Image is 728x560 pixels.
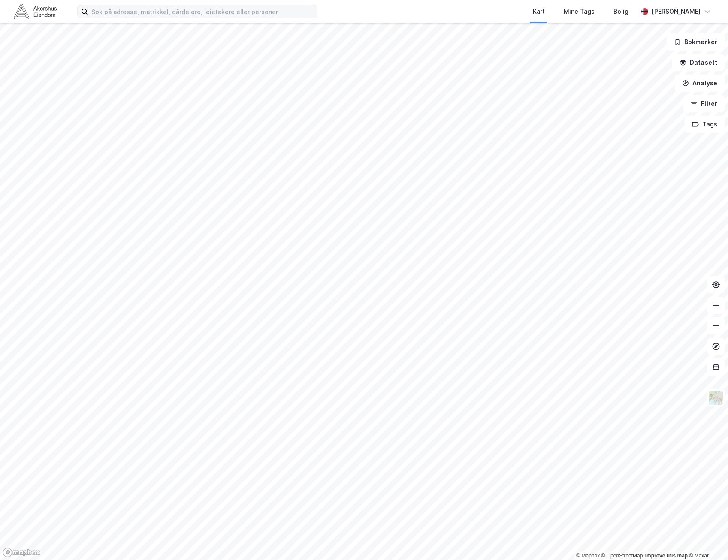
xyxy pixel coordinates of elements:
button: Datasett [672,54,725,71]
button: Bokmerker [667,33,725,51]
div: Mine Tags [564,6,595,17]
button: Tags [685,116,725,133]
a: OpenStreetMap [601,553,643,559]
input: Søk på adresse, matrikkel, gårdeiere, leietakere eller personer [88,5,317,18]
img: akershus-eiendom-logo.9091f326c980b4bce74ccdd9f866810c.svg [14,4,57,19]
a: Mapbox homepage [3,548,40,557]
button: Analyse [675,75,725,92]
div: Kontrollprogram for chat [685,519,728,560]
div: Kart [533,6,545,17]
img: Z [708,390,724,406]
div: Bolig [613,6,628,17]
a: Mapbox [576,553,600,559]
button: Filter [683,95,725,112]
a: Improve this map [645,553,688,559]
div: [PERSON_NAME] [652,6,701,17]
iframe: Chat Widget [685,519,728,560]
